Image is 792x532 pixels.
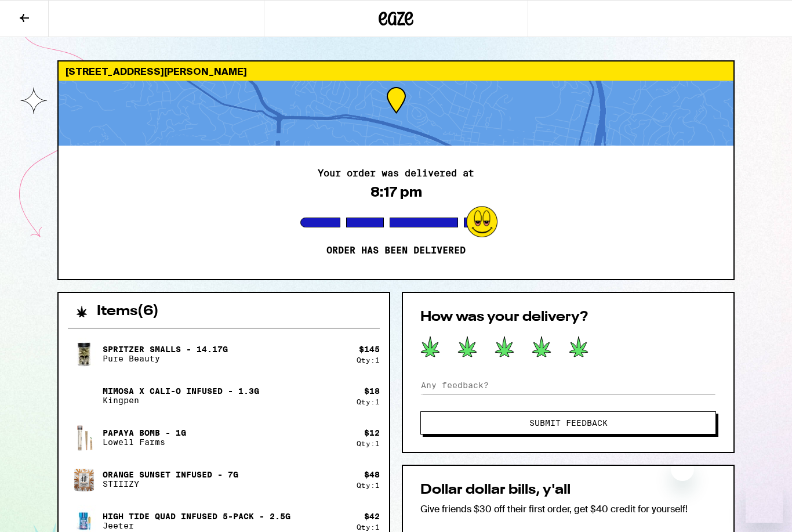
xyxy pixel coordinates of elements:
div: 8:17 pm [370,184,422,200]
h2: How was your delivery? [420,310,716,324]
div: Qty: 1 [357,482,380,489]
div: [STREET_ADDRESS][PERSON_NAME] [59,61,733,81]
button: Submit Feedback [420,411,716,435]
span: Submit Feedback [529,419,608,427]
div: Qty: 1 [357,356,380,364]
div: $ 42 [364,512,380,521]
img: Papaya Bomb - 1g [68,421,100,454]
h2: Items ( 6 ) [97,305,159,319]
img: Orange Sunset Infused - 7g [68,463,100,495]
div: $ 145 [359,345,380,354]
p: Jeeter [103,521,290,530]
div: $ 18 [364,386,380,396]
img: Spritzer Smalls - 14.17g [68,338,100,370]
img: Mimosa x Cali-O Infused - 1.3g [68,379,100,412]
p: Kingpen [103,396,259,405]
div: $ 12 [364,428,380,437]
p: Pure Beauty [103,354,228,363]
p: High Tide Quad Infused 5-Pack - 2.5g [103,512,290,521]
div: Qty: 1 [357,523,380,531]
h2: Dollar dollar bills, y'all [420,483,716,497]
div: $ 48 [364,470,380,479]
h2: Your order was delivered at [318,169,474,178]
p: Lowell Farms [103,437,186,447]
input: Any feedback? [420,377,716,394]
p: Spritzer Smalls - 14.17g [103,345,228,354]
iframe: Button to launch messaging window [746,486,783,523]
p: Give friends $30 off their first order, get $40 credit for yourself! [420,503,716,515]
p: Papaya Bomb - 1g [103,428,186,437]
p: Orange Sunset Infused - 7g [103,470,238,479]
div: Qty: 1 [357,398,380,406]
div: Qty: 1 [357,440,380,447]
p: STIIIZY [103,479,238,488]
p: Order has been delivered [326,245,466,256]
iframe: Close message [671,458,694,481]
p: Mimosa x Cali-O Infused - 1.3g [103,386,259,396]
